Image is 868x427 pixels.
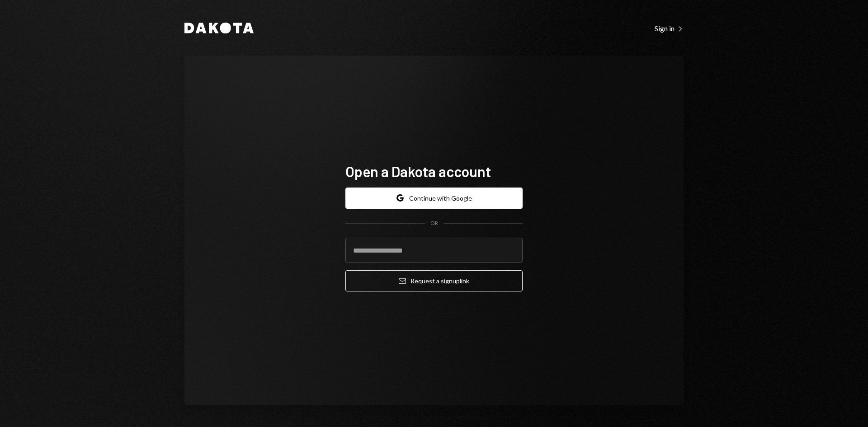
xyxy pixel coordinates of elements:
button: Continue with Google [345,188,523,209]
button: Request a signuplink [345,270,523,291]
h1: Open a Dakota account [345,162,523,180]
a: Sign in [655,23,684,33]
div: Sign in [655,24,684,33]
div: OR [430,220,438,227]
